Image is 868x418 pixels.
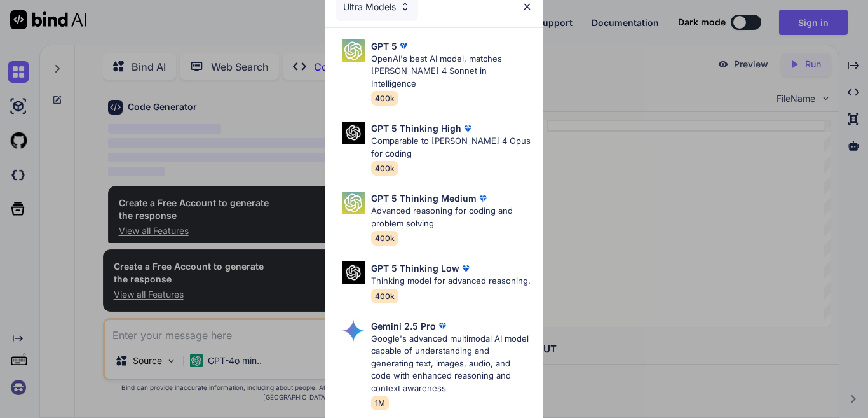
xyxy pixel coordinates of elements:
[436,319,449,332] img: premium
[371,39,397,53] p: GPT 5
[371,333,532,395] p: Google's advanced multimodal AI model capable of understanding and generating text, images, audio...
[522,1,532,12] img: close
[371,261,459,275] p: GPT 5 Thinking Low
[371,135,532,160] p: Comparable to [PERSON_NAME] 4 Opus for coding
[371,161,398,176] span: 400k
[371,231,398,246] span: 400k
[461,122,474,135] img: premium
[397,39,410,52] img: premium
[371,205,532,230] p: Advanced reasoning for coding and problem solving
[459,262,472,275] img: premium
[477,192,489,205] img: premium
[342,319,365,342] img: Pick Models
[342,39,365,62] img: Pick Models
[371,53,532,90] p: OpenAI's best AI model, matches [PERSON_NAME] 4 Sonnet in Intelligence
[342,192,365,214] img: Pick Models
[371,319,436,333] p: Gemini 2.5 Pro
[371,192,477,205] p: GPT 5 Thinking Medium
[371,289,398,303] span: 400k
[400,1,410,12] img: Pick Models
[371,122,461,135] p: GPT 5 Thinking High
[342,122,365,144] img: Pick Models
[371,396,389,410] span: 1M
[342,261,365,284] img: Pick Models
[371,275,531,288] p: Thinking model for advanced reasoning.
[371,91,398,106] span: 400k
